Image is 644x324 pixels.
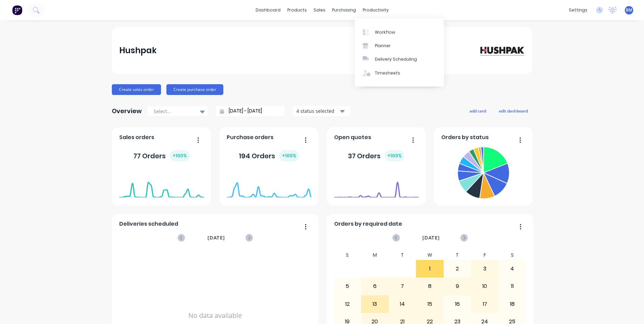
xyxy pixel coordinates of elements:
a: Timesheets [355,66,444,80]
div: 4 status selected [296,107,339,115]
span: BM [626,7,632,13]
div: sales [310,5,329,15]
div: T [444,250,471,260]
a: dashboard [252,5,284,15]
div: M [361,250,389,260]
img: Factory [12,5,22,15]
button: edit dashboard [494,106,532,115]
div: Hushpak [119,44,157,57]
a: Planner [355,39,444,53]
div: 3 [471,260,498,277]
span: [DATE] [422,234,440,241]
div: products [284,5,310,15]
div: 7 [389,278,416,295]
a: Workflow [355,25,444,39]
span: Deliveries scheduled [119,220,178,228]
div: Overview [112,104,142,118]
div: 8 [416,278,443,295]
div: S [498,250,526,260]
div: 9 [444,278,471,295]
div: 12 [334,296,361,313]
div: + 100 % [170,150,190,161]
div: 16 [444,296,471,313]
div: 4 [499,260,526,277]
div: 6 [361,278,388,295]
img: Hushpak [478,44,525,56]
div: Delivery Scheduling [375,56,417,62]
div: purchasing [329,5,359,15]
span: Orders by status [441,133,489,141]
div: + 100 % [385,150,405,161]
div: 1 [416,260,443,277]
div: 17 [471,296,498,313]
div: productivity [359,5,392,15]
div: 10 [471,278,498,295]
div: Workflow [375,29,395,35]
span: Sales orders [119,133,154,141]
button: Create purchase order [166,84,223,95]
div: Timesheets [375,70,400,76]
div: 2 [444,260,471,277]
button: Create sales order [112,84,161,95]
div: 11 [499,278,526,295]
div: + 100 % [279,150,299,161]
a: Delivery Scheduling [355,53,444,66]
div: 37 Orders [348,150,405,161]
div: 194 Orders [239,150,299,161]
div: 5 [334,278,361,295]
span: Purchase orders [227,133,273,141]
div: 13 [361,296,388,313]
div: W [416,250,444,260]
div: Planner [375,43,391,49]
span: [DATE] [207,234,225,241]
div: F [471,250,498,260]
div: S [334,250,361,260]
div: 15 [416,296,443,313]
div: 14 [389,296,416,313]
span: Open quotes [334,133,371,141]
div: settings [566,5,591,15]
div: 18 [499,296,526,313]
div: T [389,250,416,260]
div: 77 Orders [133,150,190,161]
button: 4 status selected [293,106,350,116]
button: add card [465,106,490,115]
